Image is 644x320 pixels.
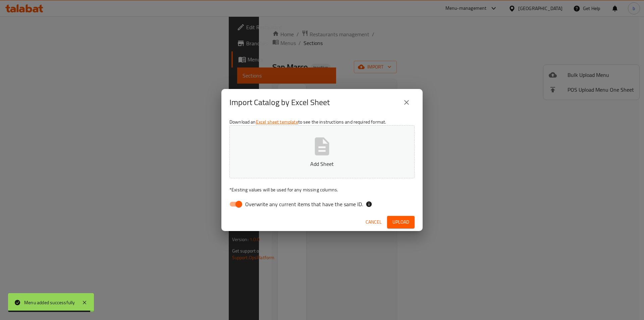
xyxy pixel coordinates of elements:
[256,118,298,126] a: Excel sheet template
[392,218,409,226] span: Upload
[229,125,415,178] button: Add Sheet
[366,218,382,226] span: Cancel
[245,200,363,208] span: Overwrite any current items that have the same ID.
[363,216,384,228] button: Cancel
[229,186,415,193] p: Existing values will be used for any missing columns.
[221,116,423,213] div: Download an to see the instructions and required format.
[398,94,415,110] button: close
[240,160,404,168] p: Add Sheet
[387,216,415,228] button: Upload
[24,299,75,306] div: Menu added successfully
[366,201,372,208] svg: If the overwrite option isn't selected, then the items that match an existing ID will be ignored ...
[229,97,330,108] h2: Import Catalog by Excel Sheet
